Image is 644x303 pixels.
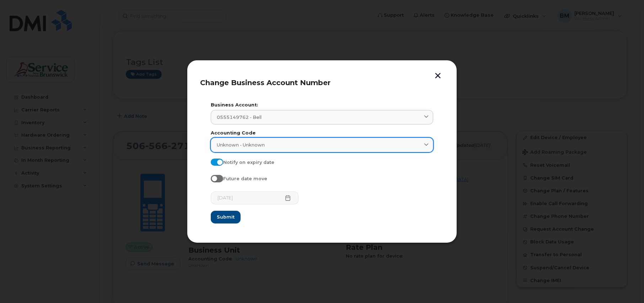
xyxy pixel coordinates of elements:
[223,160,274,165] span: Notify on expiry date
[211,138,433,152] a: Unknown - Unknown
[223,176,267,181] span: Future date move
[211,110,433,125] a: 0555149762 - Bell
[211,159,216,164] input: Notify on expiry date
[217,114,262,121] span: 0555149762 - Bell
[211,175,216,181] input: Future date move
[200,78,331,87] span: Change Business Account Number
[211,131,433,136] label: Accounting Code
[217,142,265,148] span: Unknown - Unknown
[217,214,235,220] span: Submit
[211,103,433,108] label: Business Account:
[211,211,241,224] button: Submit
